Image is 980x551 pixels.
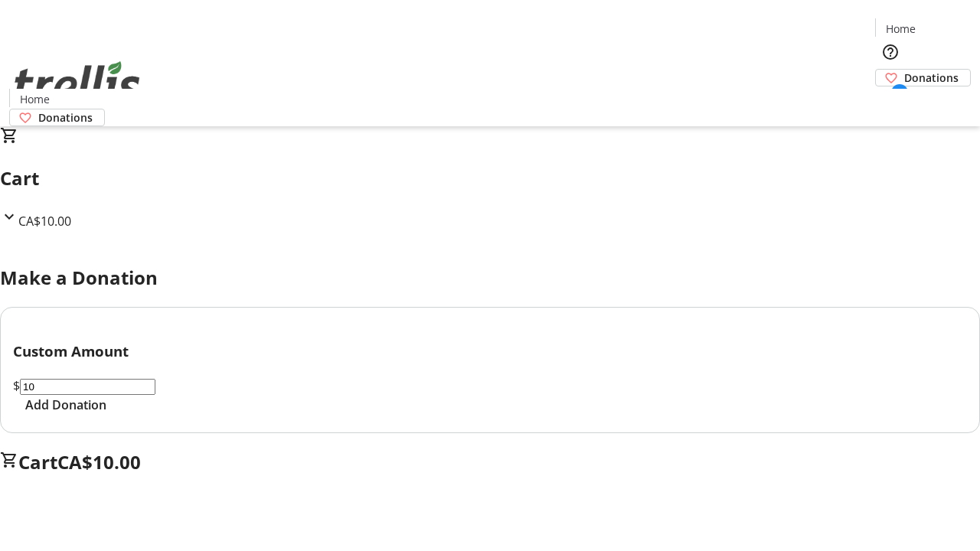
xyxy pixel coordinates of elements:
[875,37,906,67] button: Help
[876,21,925,37] a: Home
[13,341,967,362] h3: Custom Amount
[9,44,145,121] img: Orient E2E Organization xzK6rAxTjD's Logo
[18,213,71,230] span: CA$10.00
[20,91,50,107] span: Home
[875,69,971,86] a: Donations
[25,396,106,414] span: Add Donation
[9,109,105,126] a: Donations
[13,396,119,414] button: Add Donation
[57,449,141,474] span: CA$10.00
[875,86,906,117] button: Cart
[904,70,959,86] span: Donations
[20,379,155,395] input: Donation Amount
[886,21,916,37] span: Home
[38,109,93,126] span: Donations
[10,91,59,107] a: Home
[13,377,20,394] span: $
